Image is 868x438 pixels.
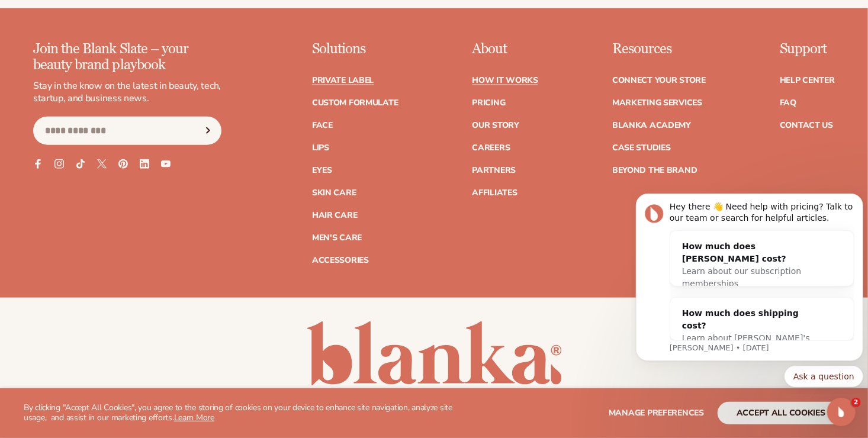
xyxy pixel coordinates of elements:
span: 2 [851,398,861,407]
a: Our Story [472,121,519,130]
a: Men's Care [312,234,362,242]
button: Manage preferences [609,402,704,424]
a: Careers [472,144,510,152]
a: Beyond the brand [612,166,697,175]
iframe: Intercom live chat [827,398,856,426]
a: Pricing [472,99,505,107]
a: Hair Care [312,211,357,220]
a: Accessories [312,256,369,265]
p: Support [780,41,835,57]
a: Partners [472,166,516,175]
p: Stay in the know on the latest in beauty, tech, startup, and business news. [33,80,221,105]
a: Skin Care [312,189,356,197]
p: About [472,41,538,57]
a: Custom formulate [312,99,398,107]
a: Help Center [780,76,835,85]
a: Case Studies [612,144,671,152]
a: Eyes [312,166,332,175]
a: FAQ [780,99,796,107]
span: Manage preferences [609,407,704,418]
a: Learn More [174,412,214,423]
a: Contact Us [780,121,833,130]
a: Connect your store [612,76,706,85]
a: How It Works [472,76,538,85]
a: Marketing services [612,99,702,107]
p: Resources [612,41,706,57]
button: accept all cookies [718,402,844,424]
p: By clicking "Accept All Cookies", you agree to the storing of cookies on your device to enhance s... [24,403,460,423]
a: Blanka Academy [612,121,691,130]
button: Subscribe [195,117,221,145]
p: Join the Blank Slate – your beauty brand playbook [33,41,221,73]
a: Lips [312,144,329,152]
a: Private label [312,76,374,85]
a: Face [312,121,333,130]
p: Solutions [312,41,398,57]
iframe: Intercom notifications message [631,183,868,394]
a: Affiliates [472,189,517,197]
